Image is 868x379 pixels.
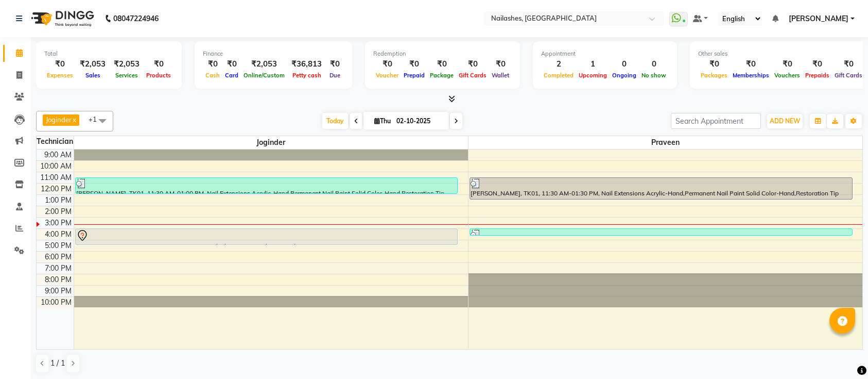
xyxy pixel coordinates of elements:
[373,50,512,58] div: Redemption
[372,117,393,125] span: Thu
[38,172,74,183] div: 11:00 AM
[767,114,803,128] button: ADD NEW
[832,72,865,79] span: Gift Cards
[373,58,401,70] div: ₹0
[76,58,110,70] div: ₹2,053
[327,72,343,79] span: Due
[43,263,74,274] div: 7:00 PM
[113,4,159,33] b: 08047224946
[43,206,74,217] div: 2:00 PM
[456,72,489,79] span: Gift Cards
[43,218,74,228] div: 3:00 PM
[76,178,458,193] div: [PERSON_NAME], TK01, 11:30 AM-01:00 PM, Nail Extensions Acrylic-Hand,Permanent Nail Paint Solid C...
[43,195,74,206] div: 1:00 PM
[456,58,489,70] div: ₹0
[698,58,730,70] div: ₹0
[470,229,852,235] div: Sabhya, TK02, 04:00 PM-04:30 PM, Restoration Removal of Extensions-Hand
[38,161,74,172] div: 10:00 AM
[832,58,865,70] div: ₹0
[39,184,74,194] div: 12:00 PM
[803,58,832,70] div: ₹0
[373,72,401,79] span: Voucher
[43,240,74,251] div: 5:00 PM
[730,72,772,79] span: Memberships
[489,72,512,79] span: Wallet
[110,58,144,70] div: ₹2,053
[89,115,105,123] span: +1
[470,178,852,199] div: [PERSON_NAME], TK01, 11:30 AM-01:30 PM, Nail Extensions Acrylic-Hand,Permanent Nail Paint Solid C...
[290,72,324,79] span: Petty cash
[39,297,74,308] div: 10:00 PM
[639,58,669,70] div: 0
[610,58,639,70] div: 0
[326,58,344,70] div: ₹0
[44,50,173,58] div: Total
[671,113,761,129] input: Search Appointment
[76,229,458,244] div: [PERSON_NAME], TK03, 04:00 PM-05:30 PM, Eyelash Extensions Classic-Both
[37,136,74,147] div: Technician
[44,58,76,70] div: ₹0
[72,116,76,124] a: x
[770,117,800,125] span: ADD NEW
[241,72,287,79] span: Online/Custom
[43,274,74,285] div: 8:00 PM
[74,136,468,149] span: Joginder
[639,72,669,79] span: No show
[144,58,173,70] div: ₹0
[772,58,803,70] div: ₹0
[541,58,576,70] div: 2
[287,58,326,70] div: ₹36,813
[43,252,74,262] div: 6:00 PM
[468,136,863,149] span: Praveen
[541,72,576,79] span: Completed
[203,50,344,58] div: Finance
[222,72,241,79] span: Card
[43,229,74,240] div: 4:00 PM
[772,72,803,79] span: Vouchers
[322,113,348,129] span: Today
[401,58,427,70] div: ₹0
[46,116,72,124] span: Joginder
[698,72,730,79] span: Packages
[83,72,103,79] span: Sales
[576,72,610,79] span: Upcoming
[610,72,639,79] span: Ongoing
[698,50,865,58] div: Other sales
[730,58,772,70] div: ₹0
[50,358,65,369] span: 1 / 1
[113,72,141,79] span: Services
[789,13,848,24] span: [PERSON_NAME]
[576,58,610,70] div: 1
[241,58,287,70] div: ₹2,053
[144,72,173,79] span: Products
[803,72,832,79] span: Prepaids
[393,113,445,129] input: 2025-10-02
[42,150,74,160] div: 9:00 AM
[203,58,222,70] div: ₹0
[203,72,222,79] span: Cash
[825,338,858,369] iframe: chat widget
[427,58,456,70] div: ₹0
[222,58,241,70] div: ₹0
[427,72,456,79] span: Package
[43,286,74,296] div: 9:00 PM
[44,72,76,79] span: Expenses
[541,50,669,58] div: Appointment
[401,72,427,79] span: Prepaid
[489,58,512,70] div: ₹0
[26,4,97,33] img: logo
